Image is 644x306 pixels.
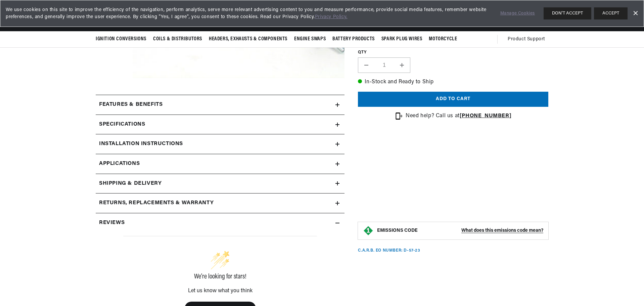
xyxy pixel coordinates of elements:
h2: Shipping & Delivery [99,179,162,188]
summary: Spark Plug Wires [378,31,426,47]
h2: Specifications [99,120,145,129]
span: We use cookies on this site to improve the efficiency of the navigation, perform analytics, serve... [6,6,491,20]
button: Add to cart [358,92,548,107]
label: QTY [358,50,548,55]
summary: Battery Products [329,31,378,47]
span: Headers, Exhausts & Components [209,36,287,43]
span: Ignition Conversions [96,36,146,43]
summary: Features & Benefits [96,95,344,115]
summary: Engine Swaps [291,31,329,47]
h2: Features & Benefits [99,100,163,109]
summary: Product Support [508,31,548,47]
div: We’re looking for stars! [123,273,317,280]
summary: Motorcycle [425,31,460,47]
p: Need help? Call us at [406,112,511,121]
span: Coils & Distributors [153,36,202,43]
p: In-Stock and Ready to Ship [358,78,548,87]
strong: EMISSIONS CODE [377,228,418,233]
summary: Specifications [96,115,344,134]
a: [PHONE_NUMBER] [460,113,511,119]
span: Engine Swaps [294,36,326,43]
span: Spark Plug Wires [381,36,422,43]
a: Applications [96,154,344,174]
p: C.A.R.B. EO Number: D-57-23 [358,248,420,254]
button: EMISSIONS CODEWhat does this emissions code mean? [377,228,543,234]
h2: Returns, Replacements & Warranty [99,199,214,208]
span: Battery Products [332,36,375,43]
button: ACCEPT [594,7,628,19]
strong: What does this emissions code mean? [461,228,543,233]
div: Let us know what you think [123,288,317,294]
summary: Headers, Exhausts & Components [205,31,291,47]
img: Emissions code [363,225,374,236]
a: Dismiss Banner [630,8,640,18]
summary: Coils & Distributors [150,31,205,47]
a: Manage Cookies [500,10,535,17]
span: Motorcycle [429,36,457,43]
span: Product Support [508,36,545,43]
summary: Shipping & Delivery [96,174,344,193]
summary: Installation instructions [96,134,344,154]
summary: Ignition Conversions [96,31,150,47]
button: DON'T ACCEPT [544,7,591,19]
summary: Reviews [96,213,344,233]
a: Privacy Policy. [315,14,348,19]
summary: Returns, Replacements & Warranty [96,193,344,213]
span: Applications [99,160,140,168]
h2: Installation instructions [99,140,183,148]
h2: Reviews [99,219,125,227]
